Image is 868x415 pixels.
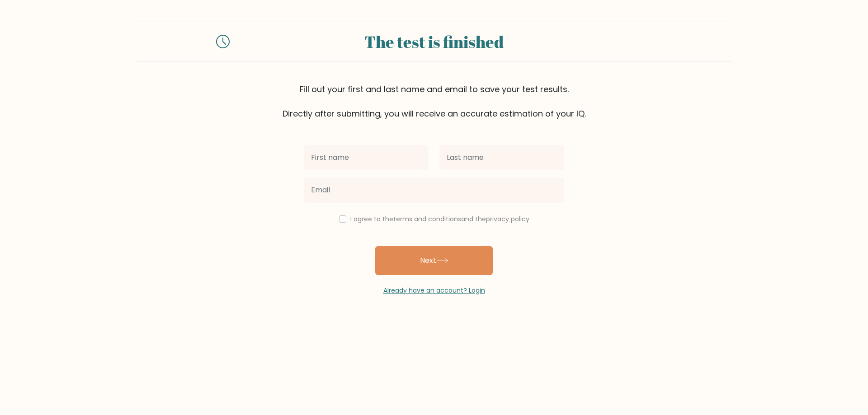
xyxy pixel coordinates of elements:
[439,145,564,170] input: Last name
[350,214,529,224] label: I agree to the and the
[383,286,485,295] a: Already have an account? Login
[393,214,461,224] a: terms and conditions
[241,29,627,54] div: The test is finished
[304,145,429,170] input: First name
[136,83,732,120] div: Fill out your first and last name and email to save your test results. Directly after submitting,...
[304,177,564,203] input: Email
[486,214,529,224] a: privacy policy
[375,246,493,275] button: Next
